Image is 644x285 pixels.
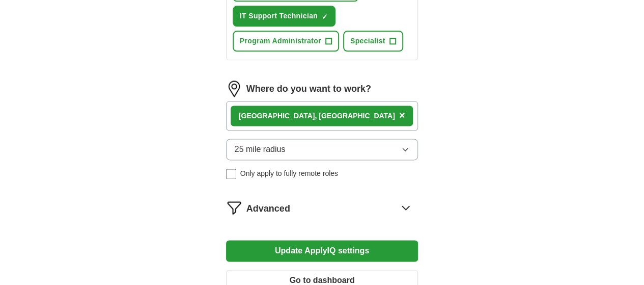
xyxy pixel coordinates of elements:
[226,240,418,262] button: Update ApplyIQ settings
[233,6,335,27] button: IT Support Technician✓
[240,36,321,46] span: Program Administrator
[399,110,405,121] span: ×
[399,108,405,123] button: ×
[235,143,286,156] span: 25 mile radius
[226,139,418,160] button: 25 mile radius
[322,13,328,21] span: ✓
[350,36,385,46] span: Specialist
[246,82,371,96] label: Where do you want to work?
[226,199,242,216] img: filter
[240,168,338,179] span: Only apply to fully remote roles
[239,111,395,121] div: [GEOGRAPHIC_DATA], [GEOGRAPHIC_DATA]
[233,31,339,51] button: Program Administrator
[240,11,318,21] span: IT Support Technician
[246,202,290,216] span: Advanced
[343,31,403,51] button: Specialist
[226,169,236,179] input: Only apply to fully remote roles
[226,81,242,97] img: location.png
